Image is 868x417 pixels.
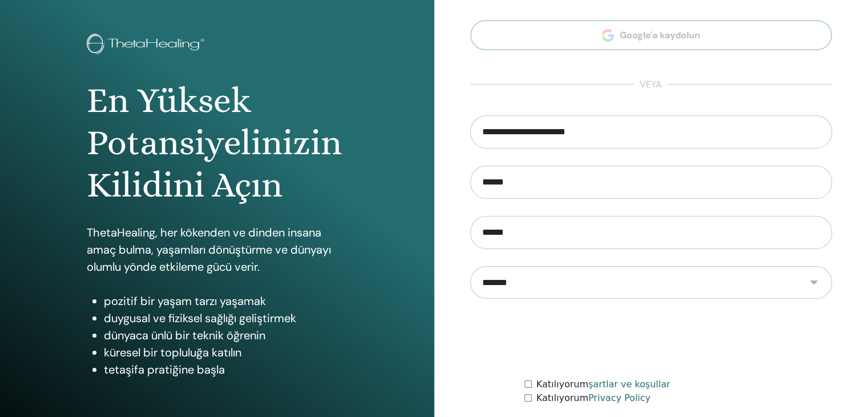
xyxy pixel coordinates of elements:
[104,292,348,310] li: pozitif bir yaşam tarzı yaşamak
[634,78,668,91] span: veya
[104,327,348,344] li: dünyaca ünlü bir teknik öğrenin
[87,224,348,275] p: ThetaHealing, her kökenden ve dinden insana amaç bulma, yaşamları dönüştürme ve dünyayı olumlu yö...
[588,392,651,403] a: Privacy Policy
[536,391,651,405] label: Katılıyorum
[588,379,671,390] a: şartlar ve koşullar
[104,310,348,327] li: duygusal ve fiziksel sağlığı geliştirmek
[87,79,348,207] h1: En Yüksek Potansiyelinizin Kilidini Açın
[536,378,671,391] label: Katılıyorum
[104,361,348,378] li: tetaşifa pratiğine başla
[564,316,738,360] iframe: reCAPTCHA
[104,344,348,361] li: küresel bir topluluğa katılın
